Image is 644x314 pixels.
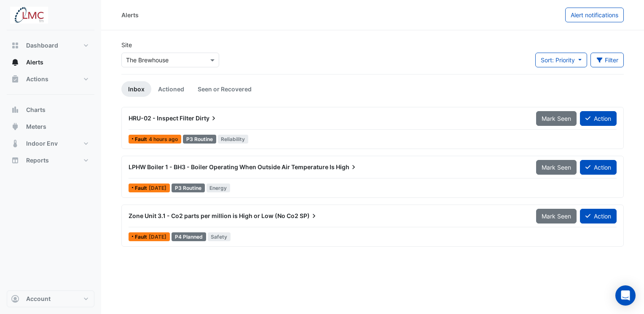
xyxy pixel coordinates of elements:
[336,163,358,171] span: High
[590,53,624,67] button: Filter
[135,234,149,239] span: Fault
[172,232,206,241] div: P4 Planned
[535,53,587,67] button: Sort: Priority
[135,186,149,191] span: Fault
[565,8,624,22] button: Alert notifications
[615,285,636,306] div: Open Intercom Messenger
[580,160,617,175] button: Action
[536,111,577,126] button: Mark Seen
[7,54,94,71] button: Alerts
[536,209,577,224] button: Mark Seen
[7,118,94,135] button: Meters
[11,75,19,83] app-icon: Actions
[26,106,46,114] span: Charts
[121,40,132,49] label: Site
[580,209,617,224] button: Action
[542,115,571,122] span: Mark Seen
[300,212,318,220] span: SP)
[7,135,94,152] button: Indoor Env
[571,11,618,19] span: Alert notifications
[542,213,571,220] span: Mark Seen
[26,295,51,303] span: Account
[26,58,43,67] span: Alerts
[218,135,249,144] span: Reliability
[536,160,577,175] button: Mark Seen
[26,122,46,131] span: Meters
[11,41,19,50] app-icon: Dashboard
[149,136,178,142] span: Wed 03-Sep-2025 06:15 IST
[7,101,94,118] button: Charts
[11,139,19,148] app-icon: Indoor Env
[10,7,48,24] img: Company Logo
[7,71,94,88] button: Actions
[11,156,19,165] app-icon: Reports
[11,122,19,131] app-icon: Meters
[542,164,571,171] span: Mark Seen
[541,56,575,64] span: Sort: Priority
[7,37,94,54] button: Dashboard
[580,111,617,126] button: Action
[151,81,191,97] a: Actioned
[183,135,216,144] div: P3 Routine
[135,137,149,142] span: Fault
[129,163,335,170] span: LPHW Boiler 1 - BH3 - Boiler Operating When Outside Air Temperature Is
[121,11,139,19] div: Alerts
[172,184,205,192] div: P3 Routine
[121,81,151,97] a: Inbox
[191,81,258,97] a: Seen or Recovered
[7,152,94,169] button: Reports
[196,114,218,122] span: Dirty
[208,232,231,241] span: Safety
[26,41,58,50] span: Dashboard
[149,234,166,240] span: Fri 29-Aug-2025 13:15 IST
[26,139,58,148] span: Indoor Env
[149,185,166,191] span: Mon 25-Aug-2025 11:00 IST
[129,212,298,219] span: Zone Unit 3.1 - Co2 parts per million is High or Low (No Co2
[207,184,231,192] span: Energy
[26,75,48,83] span: Actions
[7,290,94,307] button: Account
[11,58,19,67] app-icon: Alerts
[26,156,49,165] span: Reports
[129,114,194,122] span: HRU-02 - Inspect Filter
[11,106,19,114] app-icon: Charts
